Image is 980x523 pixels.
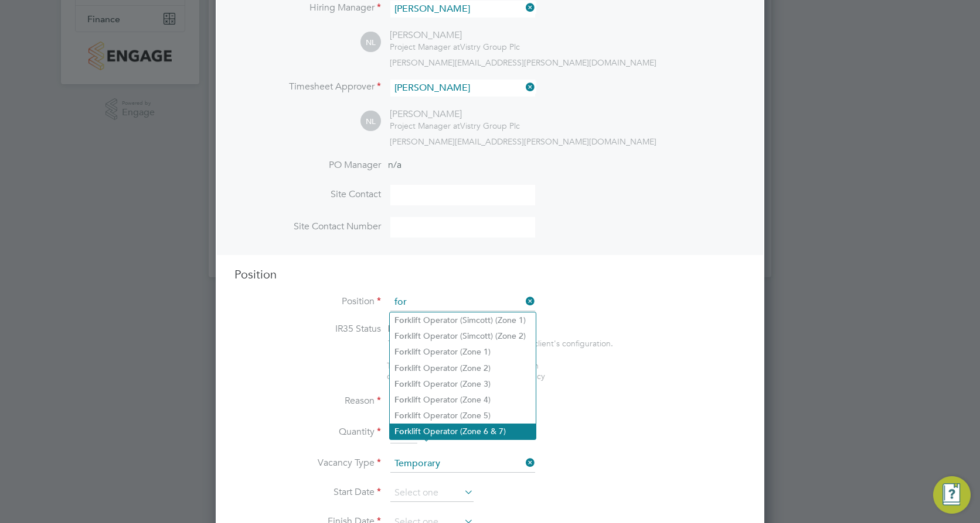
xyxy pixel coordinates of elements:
[394,426,407,436] b: For
[234,81,381,93] label: Timesheet Approver
[234,486,381,498] label: Start Date
[390,121,520,131] div: Vistry Group Plc
[234,2,381,14] label: Hiring Manager
[933,476,971,514] button: Engage Resource Center
[390,57,656,68] span: [PERSON_NAME][EMAIL_ADDRESS][PERSON_NAME][DOMAIN_NAME]
[390,408,536,424] li: klift Operator (Zone 5)
[390,344,536,360] li: klift Operator (Zone 1)
[390,80,535,97] input: Search for...
[394,379,407,389] b: For
[388,159,401,171] span: n/a
[234,159,381,171] label: PO Manager
[394,347,407,357] b: For
[390,1,535,18] input: Search for...
[360,32,381,53] span: NL
[390,328,536,344] li: klift Operator (Simcott) (Zone 2)
[390,360,536,376] li: klift Operator (Zone 2)
[394,395,407,405] b: For
[390,424,536,439] li: klift Operator (Zone 6 & 7)
[390,294,535,311] input: Search for...
[394,411,407,421] b: For
[390,312,536,328] li: klift Operator (Simcott) (Zone 1)
[390,455,535,473] input: Select one
[234,426,381,438] label: Quantity
[234,188,381,201] label: Site Contact
[394,331,407,341] b: For
[390,484,474,502] input: Select one
[388,335,613,349] div: This feature can be enabled under this client's configuration.
[390,376,536,392] li: klift Operator (Zone 3)
[234,267,746,282] h3: Position
[394,315,407,325] b: For
[390,392,536,408] li: klift Operator (Zone 4)
[234,395,381,407] label: Reason
[390,108,520,121] div: [PERSON_NAME]
[388,323,484,335] span: Disabled for this client.
[390,42,520,52] div: Vistry Group Plc
[387,360,545,381] span: The status determination for this position can be updated after creating the vacancy
[234,295,381,308] label: Position
[234,457,381,469] label: Vacancy Type
[234,221,381,233] label: Site Contact Number
[360,111,381,132] span: NL
[390,136,656,147] span: [PERSON_NAME][EMAIL_ADDRESS][PERSON_NAME][DOMAIN_NAME]
[390,42,460,52] span: Project Manager at
[390,29,520,42] div: [PERSON_NAME]
[234,323,381,335] label: IR35 Status
[390,121,460,131] span: Project Manager at
[394,363,407,373] b: For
